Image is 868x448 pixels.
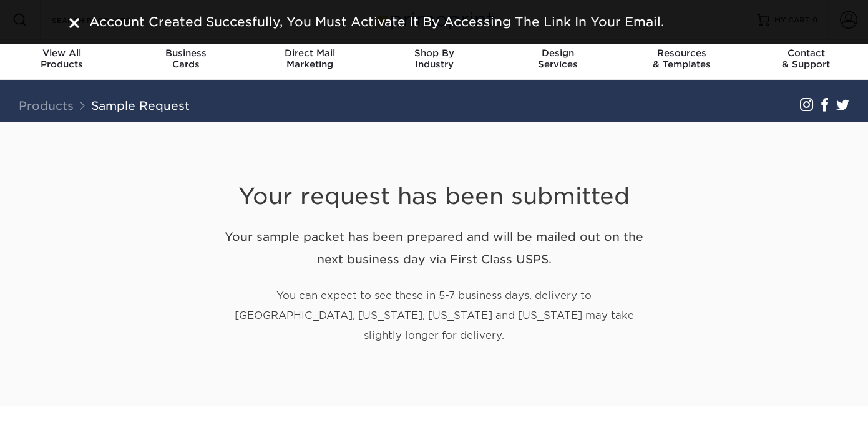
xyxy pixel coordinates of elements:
[69,18,79,28] img: close
[372,47,496,70] div: Industry
[124,47,248,70] div: Cards
[372,40,496,80] a: Shop ByIndustry
[248,47,372,70] div: Marketing
[124,47,248,59] span: Business
[216,152,653,210] h1: Your request has been submitted
[124,40,248,80] a: BusinessCards
[620,40,744,80] a: Resources& Templates
[620,47,744,59] span: Resources
[372,47,496,59] span: Shop By
[620,47,744,70] div: & Templates
[248,47,372,59] span: Direct Mail
[216,225,653,271] h2: Your sample packet has been prepared and will be mailed out on the next business day via First Cl...
[89,14,664,29] span: Account Created Succesfully, You Must Activate It By Accessing The Link In Your Email.
[744,47,868,70] div: & Support
[744,40,868,80] a: Contact& Support
[496,40,620,80] a: DesignServices
[496,47,620,59] span: Design
[248,40,372,80] a: Direct MailMarketing
[19,99,74,112] a: Products
[496,47,620,70] div: Services
[216,286,653,346] p: You can expect to see these in 5-7 business days, delivery to [GEOGRAPHIC_DATA], [US_STATE], [US_...
[744,47,868,59] span: Contact
[91,99,190,112] a: Sample Request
